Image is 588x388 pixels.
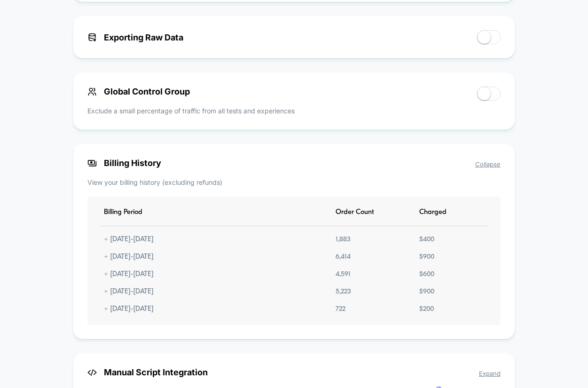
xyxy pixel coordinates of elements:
[415,253,439,261] div: $ 900
[331,305,350,313] div: 722
[415,208,451,216] div: Charged
[415,305,439,313] div: $ 200
[87,158,500,168] span: Billing History
[87,32,183,42] span: Exporting Raw Data
[99,253,158,261] div: + [DATE] - [DATE]
[331,253,355,261] div: 6,414
[87,87,190,96] span: Global Control Group
[99,208,147,216] div: Billing Period
[479,370,501,377] span: Expand
[475,160,501,168] span: Collapse
[99,288,158,296] div: + [DATE] - [DATE]
[415,236,439,244] div: $ 400
[331,288,356,296] div: 5,223
[99,236,158,244] div: + [DATE] - [DATE]
[87,177,500,187] p: View your billing history (excluding refunds)
[331,208,379,216] div: Order Count
[87,106,295,116] p: Exclude a small percentage of traffic from all tests and experiences
[331,270,355,278] div: 4,591
[415,270,439,278] div: $ 600
[99,270,158,278] div: + [DATE] - [DATE]
[331,236,355,244] div: 1,883
[99,305,158,313] div: + [DATE] - [DATE]
[415,288,439,296] div: $ 900
[87,367,500,377] span: Manual Script Integration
